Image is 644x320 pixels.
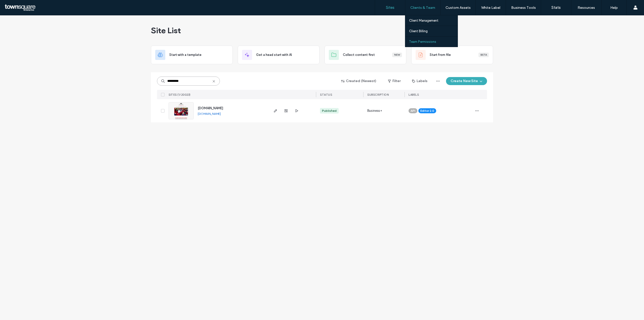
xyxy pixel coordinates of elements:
div: Get a head start with AI [238,46,319,64]
button: Filter [383,77,406,85]
span: STATUS [320,93,332,96]
a: Team Permissions [409,37,458,47]
button: Labels [408,77,432,85]
label: Clients & Team [410,6,435,10]
div: Collect content firstNew [325,46,406,64]
label: Custom Assets [446,6,471,10]
span: Get a head start with AI [256,52,292,57]
div: Start from fileBeta [411,46,493,64]
span: LABELS [409,93,419,96]
a: Client Billing [409,26,458,36]
button: Created (Newest) [337,77,381,85]
a: [DOMAIN_NAME] [198,112,221,116]
span: Site List [151,25,181,35]
label: Resources [578,6,595,10]
span: Help [11,4,22,8]
span: Start from file [430,52,451,57]
span: Editor 2.0 [420,109,434,113]
span: Business+ [367,108,382,113]
span: API [411,109,415,113]
span: SUBSCRIPTION [367,93,389,96]
label: Team Permissions [409,40,436,44]
span: Start with a template [169,52,202,57]
label: Stats [551,5,561,10]
a: [DOMAIN_NAME] [198,106,223,110]
label: Client Management [409,19,438,22]
label: White Label [481,6,500,10]
label: Business Tools [511,6,536,10]
span: Collect content first [343,52,375,57]
button: Create New Site [446,77,487,85]
div: Beta [478,53,489,57]
div: Start with a template [151,46,233,64]
div: Published [322,109,337,113]
div: New [392,53,402,57]
label: Help [610,6,618,10]
label: Client Billing [409,29,428,33]
a: Client Management [409,15,458,26]
span: SITES (1/20023) [169,93,191,96]
label: Sites [386,5,394,10]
